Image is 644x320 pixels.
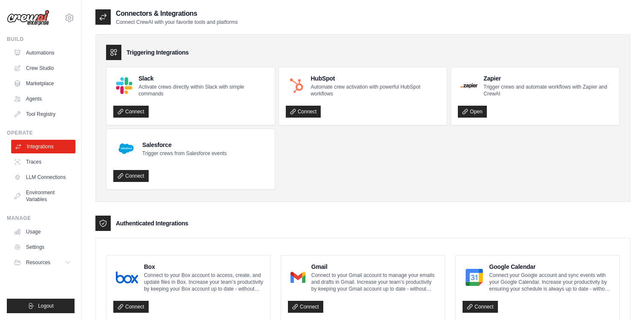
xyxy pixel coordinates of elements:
a: Environment Variables [10,186,75,206]
a: LLM Connections [10,170,75,184]
a: Connect [463,301,498,313]
a: Integrations [11,140,75,153]
a: Connect [113,301,149,313]
div: Operate [7,130,75,136]
span: Resources [26,259,50,266]
a: Usage [10,225,75,239]
span: Logout [38,303,54,309]
img: Box Logo [116,269,138,286]
h2: Connectors & Integrations [116,9,238,19]
p: Automate crew activation with powerful HubSpot workflows [310,84,440,97]
h3: Authenticated Integrations [116,219,188,228]
img: Logo [7,10,49,26]
img: Zapier Logo [460,83,477,88]
img: Slack Logo [116,77,132,94]
h4: Google Calendar [489,262,612,271]
p: Activate crews directly within Slack with simple commands [138,84,268,97]
a: Marketplace [10,77,75,90]
a: Settings [10,240,75,254]
a: Agents [10,92,75,106]
h4: Zapier [483,74,612,83]
a: Traces [10,155,75,169]
a: Connect [113,170,149,182]
p: Connect to your Gmail account to manage your emails and drafts in Gmail. Increase your team’s pro... [311,272,438,292]
a: Tool Registry [10,107,75,121]
h4: Gmail [311,262,438,271]
a: Connect [288,301,323,313]
img: Salesforce Logo [116,138,136,159]
a: Connect [113,106,149,118]
div: Manage [7,215,75,222]
a: Connect [286,106,321,118]
p: Connect your Google account and sync events with your Google Calendar. Increase your productivity... [489,272,612,292]
h4: Salesforce [142,141,227,149]
p: Trigger crews and automate workflows with Zapier and CrewAI [483,84,612,97]
button: Resources [10,256,75,269]
div: Build [7,36,75,43]
img: Google Calendar Logo [465,269,483,286]
img: HubSpot Logo [288,78,305,94]
h3: Triggering Integrations [126,48,189,57]
p: Trigger crews from Salesforce events [142,150,227,157]
h4: Slack [138,74,268,83]
a: Automations [10,46,75,60]
p: Connect to your Box account to access, create, and update files in Box. Increase your team’s prod... [144,272,263,292]
h4: HubSpot [310,74,440,83]
h4: Box [144,262,263,271]
button: Logout [7,299,75,313]
a: Crew Studio [10,61,75,75]
a: Open [458,106,486,118]
img: Gmail Logo [290,269,305,286]
p: Connect CrewAI with your favorite tools and platforms [116,19,238,26]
